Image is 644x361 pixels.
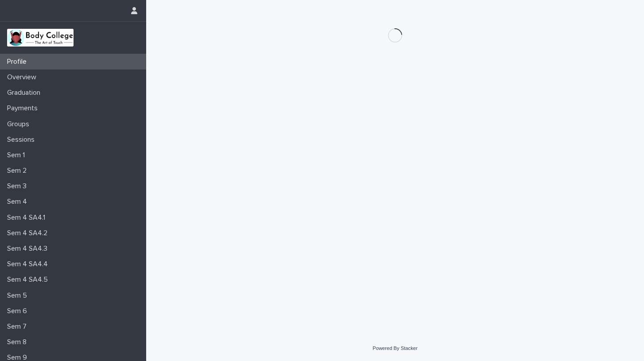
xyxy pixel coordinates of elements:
[4,291,34,300] p: Sem 5
[4,89,47,97] p: Graduation
[4,322,34,331] p: Sem 7
[4,151,32,159] p: Sem 1
[4,58,34,66] p: Profile
[4,245,54,253] p: Sem 4 SA4.3
[4,120,36,128] p: Groups
[4,73,43,82] p: Overview
[4,136,42,144] p: Sessions
[4,276,55,284] p: Sem 4 SA4.5
[4,104,45,113] p: Payments
[7,29,74,47] img: xvtzy2PTuGgGH0xbwGb2
[4,338,34,346] p: Sem 8
[4,307,34,315] p: Sem 6
[4,182,34,190] p: Sem 3
[372,345,417,351] a: Powered By Stacker
[4,167,34,175] p: Sem 2
[4,213,52,222] p: Sem 4 SA4.1
[4,260,55,268] p: Sem 4 SA4.4
[4,198,34,206] p: Sem 4
[4,229,54,237] p: Sem 4 SA4.2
